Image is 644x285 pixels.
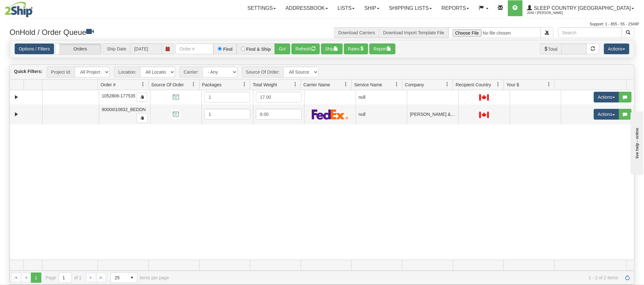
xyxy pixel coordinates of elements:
span: Project Id: [47,67,75,77]
label: Find [223,47,233,51]
span: items per page [111,272,169,283]
span: Service Name [354,82,382,88]
span: 2044 / [PERSON_NAME] [527,10,575,16]
a: Shipping lists [384,0,437,16]
span: Recipient Country [456,82,491,88]
a: Packages filter column settings [239,79,250,90]
img: CA [479,112,489,118]
span: 25 [115,275,123,281]
span: Source Of Order: [242,67,284,77]
td: [PERSON_NAME] & [PERSON_NAME] [407,104,458,125]
button: Copy to clipboard [137,92,147,102]
button: Actions [604,43,629,54]
button: Refresh [291,43,320,54]
span: Total Weight [253,82,277,88]
a: Order # filter column settings [138,79,148,90]
a: Service Name filter column settings [391,79,402,90]
label: Find & Ship [246,47,271,51]
span: Location: [114,67,140,77]
label: Quick Filters: [14,68,42,75]
h3: OnHold / Order Queue [10,27,317,36]
div: grid toolbar [10,65,634,80]
a: Settings [243,0,281,16]
span: Carrier Name [304,82,330,88]
span: 1052806-177535 [102,93,135,98]
span: Carrier: [180,67,202,77]
span: select [127,273,137,283]
span: 9000I010832_BEDDN [102,107,146,112]
img: API [171,109,181,120]
input: Search [558,27,622,38]
img: logo2044.jpg [5,2,33,17]
button: Ship [321,43,343,54]
span: Total [540,43,562,54]
span: Order # [100,82,115,88]
a: Carrier Name filter column settings [340,79,351,90]
span: Page 1 [31,273,41,283]
input: Order # [175,43,214,54]
img: FedEx Express® [312,109,348,120]
button: Go! [275,43,290,54]
span: Sleep Country [GEOGRAPHIC_DATA] [532,5,631,11]
button: Rates [344,43,368,54]
img: API [171,92,181,103]
input: Page 1 [59,273,72,283]
span: Source Of Order [151,82,184,88]
span: Ship Date [103,43,130,54]
a: Source Of Order filter column settings [188,79,199,90]
a: Options / Filters [15,43,54,54]
span: Page sizes drop down [111,272,137,283]
a: Lists [333,0,360,16]
td: null [356,104,407,125]
a: Recipient Country filter column settings [493,79,504,90]
a: Refresh [623,273,633,283]
input: Import [449,27,541,38]
iframe: chat widget [629,110,643,175]
button: Report [369,43,395,54]
a: Download Import Template File [383,30,444,35]
span: Company [405,82,424,88]
td: null [356,90,407,104]
a: Expand [12,110,20,118]
label: Orders [56,44,101,54]
div: live help - online [5,5,59,10]
a: Ship [360,0,384,16]
span: 1 - 2 of 2 items [178,275,618,280]
a: Reports [437,0,474,16]
a: Total Weight filter column settings [290,79,301,90]
span: Packages [202,82,222,88]
a: Expand [12,93,20,101]
button: Actions [594,92,619,103]
span: Your $ [506,82,519,88]
div: Support: 1 - 855 - 55 - 2SHIP [5,22,639,27]
button: Actions [594,109,619,120]
a: Sleep Country [GEOGRAPHIC_DATA] 2044 / [PERSON_NAME] [523,0,639,16]
span: Page of 1 [46,272,82,283]
button: Search [622,27,634,38]
button: Copy to clipboard [137,113,147,123]
a: Company filter column settings [442,79,453,90]
img: CA [479,94,489,101]
a: Download Carriers [338,30,375,35]
a: Your $ filter column settings [544,79,554,90]
a: Addressbook [281,0,333,16]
